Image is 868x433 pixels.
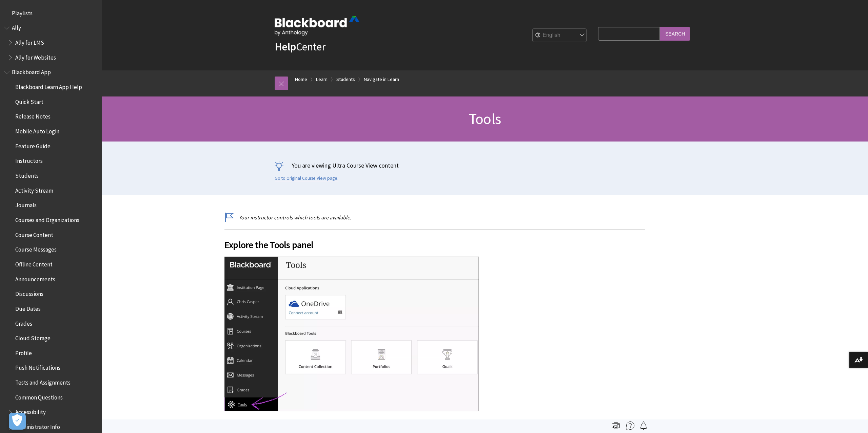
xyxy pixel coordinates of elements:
span: Profile [15,347,32,356]
span: Due Dates [15,303,41,312]
span: Blackboard App [12,67,51,76]
a: Navigate in Learn [364,75,399,84]
nav: Book outline for Anthology Ally Help [4,22,98,63]
span: Accessibility [15,407,46,416]
span: Activity Stream [15,185,53,194]
nav: Book outline for Playlists [4,7,98,19]
a: HelpCenter [275,40,325,53]
span: Ally for LMS [15,37,44,46]
span: Instructors [15,155,43,165]
span: Push Notifications [15,362,60,371]
span: Students [15,170,39,179]
button: Open Preferences [9,413,26,430]
a: Students [336,75,355,84]
span: Course Content [15,229,53,238]
span: Administrator Info [15,421,60,430]
span: Journals [15,200,37,209]
span: Tests and Assignments [15,377,71,386]
strong: Help [275,40,296,53]
span: Common Questions [15,392,63,401]
img: More help [626,421,634,430]
span: Feature Guide [15,140,51,150]
span: Cloud Storage [15,332,51,342]
span: Ally for Websites [15,52,56,61]
span: Playlists [12,7,33,17]
span: Course Messages [15,244,57,253]
span: Offline Content [15,259,53,268]
select: Site Language Selector [533,28,587,42]
span: Tools [469,109,501,128]
span: Grades [15,318,32,327]
a: Go to Original Course View page. [275,175,338,181]
a: Learn [316,75,328,84]
a: Home [295,75,307,84]
nav: Book outline for Blackboard App Help [4,67,98,433]
span: Discussions [15,288,43,297]
img: Follow this page [639,421,648,430]
span: Courses and Organizations [15,214,79,223]
span: Release Notes [15,111,51,120]
span: Explore the Tools panel [224,238,645,252]
span: Blackboard Learn App Help [15,81,82,90]
span: Mobile Auto Login [15,126,59,135]
span: Ally [12,22,21,31]
span: Quick Start [15,96,43,105]
p: You are viewing Ultra Course View content [275,161,695,170]
input: Search [660,27,690,40]
span: Announcements [15,274,55,283]
img: Print [612,421,620,430]
p: Your instructor controls which tools are available. [224,214,645,221]
img: Blackboard by Anthology [275,16,359,36]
